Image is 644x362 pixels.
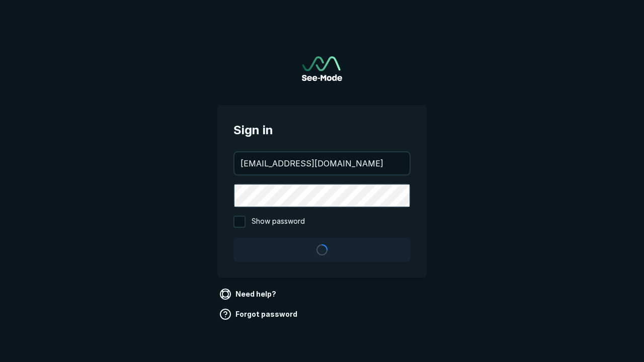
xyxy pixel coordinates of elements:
span: Sign in [233,121,411,139]
a: Need help? [217,286,280,302]
a: Go to sign in [302,56,342,81]
a: Forgot password [217,306,301,322]
img: See-Mode Logo [302,56,342,81]
input: your@email.com [234,152,410,174]
span: Show password [252,216,305,228]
